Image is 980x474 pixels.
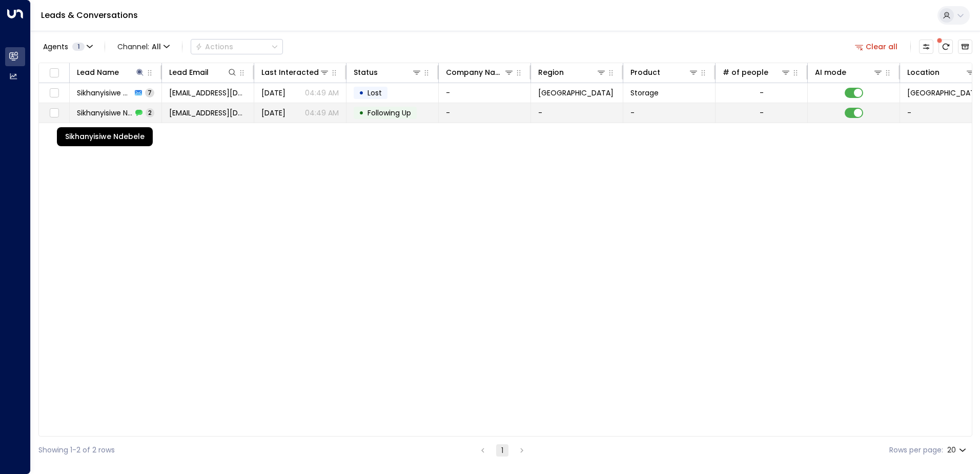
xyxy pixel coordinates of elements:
[907,66,940,78] div: Location
[919,39,933,54] button: Customize
[446,66,514,78] div: Company Name
[538,66,564,78] div: Region
[261,66,330,78] div: Last Interacted
[169,88,247,98] span: ndebelekhanyi@yahoo.co.uk
[531,103,623,123] td: -
[261,108,285,118] span: Aug 26, 2025
[57,127,153,146] div: Sikhanyisiwe Ndebele
[623,103,716,123] td: -
[305,108,339,118] p: 04:49 AM
[958,39,972,54] button: Archived Leads
[359,84,364,102] div: •
[48,87,60,100] span: Toggle select row
[851,39,902,54] button: Clear all
[367,88,382,98] span: Lost
[48,67,60,80] span: Toggle select all
[630,66,699,78] div: Product
[195,42,233,51] div: Actions
[723,66,791,78] div: # of people
[439,103,531,123] td: -
[191,39,283,54] div: Button group with a nested menu
[496,444,508,457] button: page 1
[630,66,660,78] div: Product
[439,83,531,103] td: -
[359,104,364,122] div: •
[630,88,659,98] span: Storage
[476,444,528,457] nav: pagination navigation
[169,66,209,78] div: Lead Email
[367,108,411,118] span: Following Up
[77,66,119,78] div: Lead Name
[354,66,422,78] div: Status
[723,66,768,78] div: # of people
[38,445,115,456] div: Showing 1-2 of 2 rows
[760,108,764,118] div: -
[146,108,154,117] span: 2
[889,445,943,456] label: Rows per page:
[815,66,883,78] div: AI mode
[77,88,132,98] span: Sikhanyisiwe Ndebele
[815,66,846,78] div: AI mode
[41,9,138,21] a: Leads & Conversations
[38,39,96,54] button: Agents1
[305,88,339,98] p: 04:49 AM
[169,108,247,118] span: ndebelekhanyi@yahoo.co.uk
[77,108,132,118] span: Sikhanyisiwe Ndebele
[354,66,378,78] div: Status
[145,88,154,97] span: 7
[938,39,953,54] span: There are new threads available. Refresh the grid to view the latest updates.
[169,66,237,78] div: Lead Email
[113,39,174,54] button: Channel:All
[191,39,283,54] button: Actions
[113,39,174,54] span: Channel:
[48,107,60,120] span: Toggle select row
[907,66,975,78] div: Location
[947,443,968,458] div: 20
[152,43,161,51] span: All
[538,66,606,78] div: Region
[760,88,764,98] div: -
[72,43,85,51] span: 1
[261,88,285,98] span: Aug 30, 2025
[446,66,504,78] div: Company Name
[43,43,68,50] span: Agents
[538,88,614,98] span: Berkshire
[261,66,319,78] div: Last Interacted
[77,66,145,78] div: Lead Name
